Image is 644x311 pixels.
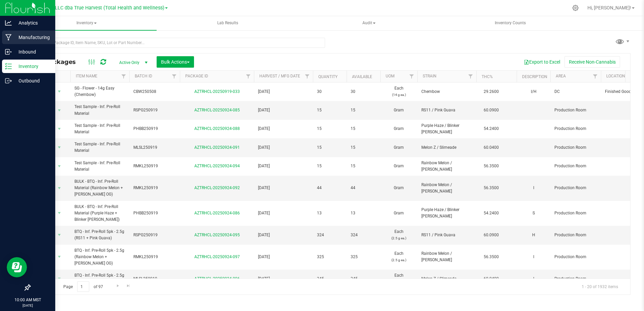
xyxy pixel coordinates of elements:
[521,253,546,261] div: I
[133,254,176,260] span: RMKL250919
[384,272,413,285] span: Each
[421,250,472,263] span: Rainbow Melon / [PERSON_NAME]
[486,20,535,26] span: Inventory Counts
[384,92,413,98] p: (14 g ea.)
[606,74,625,78] a: Location
[74,85,125,98] span: SG - Flower - 14g Easy (Chembow)
[124,281,133,290] a: Go to the last page
[16,16,157,30] span: Inventory
[384,163,413,169] span: Gram
[421,207,472,219] span: Purple Haze / Blinker [PERSON_NAME]
[384,250,413,263] span: Each
[55,143,64,152] span: select
[351,126,376,132] span: 15
[384,85,413,98] span: Each
[554,144,597,151] span: Production Room
[384,235,413,241] p: (2.5 g ea.)
[258,144,309,151] span: [DATE]
[521,209,546,217] div: S
[317,144,343,151] span: 15
[243,71,254,82] a: Filter
[480,208,502,218] span: 54.2400
[208,20,247,26] span: Lab Results
[480,274,502,284] span: 60.0400
[74,247,125,267] span: BTQ - Inf. Pre-Roll 5pk - 2.5g (Rainbow Melon + [PERSON_NAME] OG)
[318,74,337,79] a: Quantity
[351,89,376,95] span: 30
[194,145,240,150] a: AZTRHCL-20250924-091
[133,276,176,282] span: MLSL250919
[317,210,343,216] span: 13
[133,163,176,169] span: RMKL250919
[384,126,413,132] span: Gram
[480,105,502,115] span: 60.0900
[258,232,309,238] span: [DATE]
[317,107,343,113] span: 15
[5,34,12,41] inline-svg: Manufacturing
[554,126,597,132] span: Production Room
[554,107,597,113] span: Production Room
[317,185,343,191] span: 44
[317,89,343,95] span: 30
[317,232,343,238] span: 324
[351,185,376,191] span: 44
[406,71,417,82] a: Filter
[5,77,12,84] inline-svg: Outbound
[384,210,413,216] span: Gram
[133,144,176,151] span: MLSL250919
[55,106,64,115] span: select
[194,164,240,168] a: AZTRHCL-20250924-094
[7,257,27,277] iframe: Resource center
[194,126,240,131] a: AZTRHCL-20250924-088
[194,276,240,281] a: AZTRHCL-20250924-096
[74,104,125,116] span: Test Sample - Inf. Pre-Roll Material
[258,126,309,132] span: [DATE]
[185,74,208,78] a: Package ID
[118,71,129,82] a: Filter
[554,163,597,169] span: Production Room
[5,63,12,70] inline-svg: Inventory
[421,276,472,282] span: Melon Z / Slimeade
[351,210,376,216] span: 13
[133,126,176,132] span: PHBB250919
[74,160,125,173] span: Test Sample - Inf. Pre-Roll Material
[133,210,176,216] span: PHBB250919
[74,229,125,241] span: BTQ - Inf. Pre-Roll 5pk - 2.5g (RS11 + Pink Guava)
[386,74,394,78] a: UOM
[384,144,413,151] span: Gram
[302,71,313,82] a: Filter
[421,89,472,95] span: Chembow
[480,161,502,171] span: 56.3500
[3,303,52,308] p: [DATE]
[3,297,52,303] p: 10:00 AM MST
[421,160,472,173] span: Rainbow Melon / [PERSON_NAME]
[77,281,89,292] input: 1
[519,56,565,68] button: Export to Excel
[351,163,376,169] span: 15
[74,204,125,223] span: BULK - BTQ - Inf. Pre-Roll Material (Purple Haze + Blinker [PERSON_NAME])
[521,231,546,239] div: H
[133,89,176,95] span: CBW250508
[351,254,376,260] span: 325
[351,144,376,151] span: 15
[258,185,309,191] span: [DATE]
[12,62,52,70] p: Inventory
[20,5,164,11] span: DXR FINANCE 4 LLC dba True Harvest (Total Health and Wellness)
[480,87,502,97] span: 29.2600
[74,272,125,285] span: BTQ - Inf. Pre-Roll 5pk - 2.5g (Melon Z + Slimeade)
[258,254,309,260] span: [DATE]
[12,77,52,85] p: Outbound
[55,230,64,240] span: select
[421,232,472,238] span: RS11 / Pink Guava
[299,16,439,30] a: Audit
[12,19,52,27] p: Analytics
[554,210,597,216] span: Production Room
[352,74,372,79] a: Available
[299,16,439,30] span: Audit
[480,252,502,262] span: 56.3500
[587,5,631,10] span: Hi, [PERSON_NAME]!
[554,276,597,282] span: Production Room
[317,254,343,260] span: 325
[421,123,472,135] span: Purple Haze / Blinker [PERSON_NAME]
[590,71,601,82] a: Filter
